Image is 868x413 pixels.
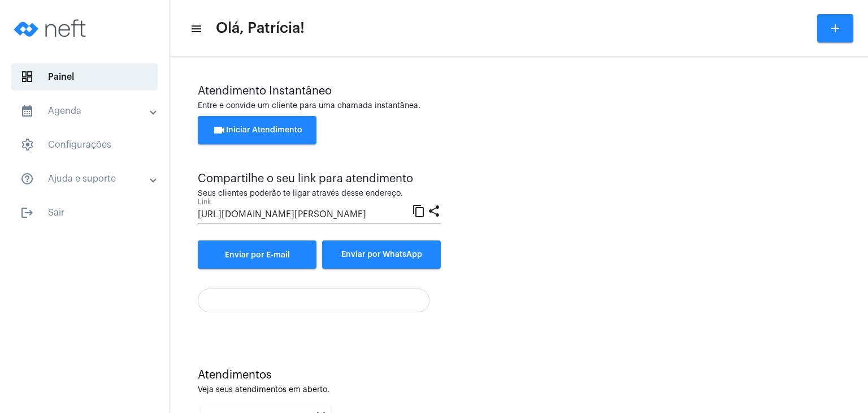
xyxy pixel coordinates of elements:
button: Enviar por WhatsApp [322,240,441,269]
span: Painel [11,63,158,91]
div: Seus clientes poderão te ligar através desse endereço. [198,190,441,198]
mat-expansion-panel-header: sidenav iconAjuda e suporte [7,165,169,192]
div: Entre e convide um cliente para uma chamada instantânea. [198,102,840,110]
img: logo-neft-novo-2.png [9,6,94,51]
span: Configurações [11,131,158,158]
mat-icon: sidenav icon [20,104,34,118]
span: Enviar por WhatsApp [341,251,422,259]
div: Atendimento Instantâneo [198,85,840,97]
button: Iniciar Atendimento [198,116,316,144]
mat-panel-title: Agenda [20,104,151,118]
span: Enviar por E-mail [225,251,290,259]
mat-icon: videocam [212,123,226,137]
span: sidenav icon [20,138,34,152]
mat-icon: sidenav icon [190,22,201,36]
mat-icon: add [828,21,842,35]
mat-panel-title: Ajuda e suporte [20,172,151,186]
mat-icon: sidenav icon [20,172,34,186]
span: Olá, Patrícia! [216,19,305,37]
span: Sair [11,199,158,226]
span: sidenav icon [20,70,34,84]
div: Compartilhe o seu link para atendimento [198,173,441,185]
mat-icon: content_copy [412,204,426,217]
mat-icon: sidenav icon [20,206,34,220]
div: Veja seus atendimentos em aberto. [198,386,840,394]
mat-icon: share [427,204,441,217]
mat-expansion-panel-header: sidenav iconAgenda [7,97,169,124]
a: Enviar por E-mail [198,240,316,269]
div: Atendimentos [198,369,840,381]
span: Iniciar Atendimento [212,126,302,134]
